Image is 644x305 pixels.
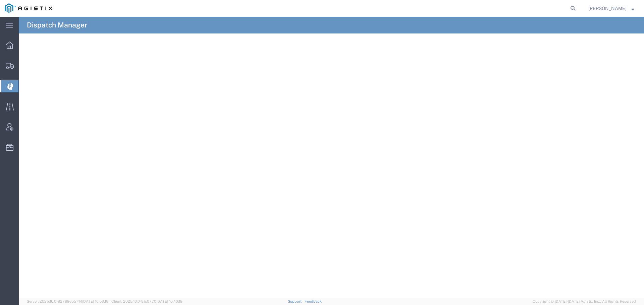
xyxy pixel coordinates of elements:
a: Feedback [305,299,322,303]
img: logo [5,3,52,13]
span: [DATE] 10:56:16 [82,299,108,303]
span: [DATE] 10:40:19 [156,299,182,303]
a: Support [288,299,305,303]
h4: Dispatch Manager [27,17,87,33]
span: Server: 2025.16.0-82789e55714 [27,299,108,303]
button: [PERSON_NAME] [588,4,635,12]
span: Copyright © [DATE]-[DATE] Agistix Inc., All Rights Reserved [533,299,636,304]
span: Client: 2025.16.0-8fc0770 [111,299,182,303]
span: Robert Casaus [588,5,627,12]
